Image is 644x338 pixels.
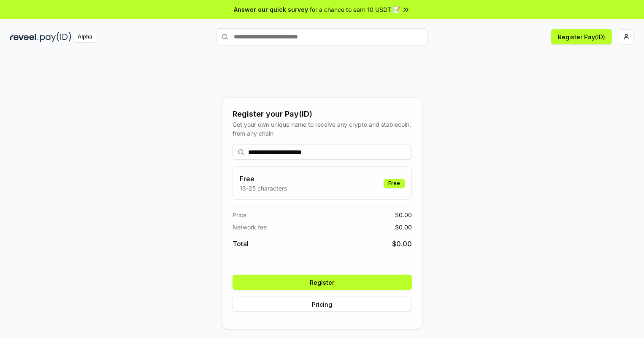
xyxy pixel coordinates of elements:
[551,29,612,44] button: Register Pay(ID)
[10,32,38,42] img: reveel_dark
[234,5,308,14] span: Answer our quick survey
[233,297,412,312] button: Pricing
[395,210,412,219] span: $ 0.00
[310,5,400,14] span: for a chance to earn 10 USDT 📝
[233,108,412,120] div: Register your Pay(ID)
[233,210,246,219] span: Price
[384,179,405,188] div: Free
[395,223,412,232] span: $ 0.00
[392,239,412,249] span: $ 0.00
[73,32,97,42] div: Alpha
[240,184,287,193] p: 13-25 characters
[233,275,412,290] button: Register
[233,239,249,249] span: Total
[240,174,287,184] h3: Free
[40,32,71,42] img: pay_id
[233,120,412,138] div: Get your own unique name to receive any crypto and stablecoin, from any chain
[233,223,267,232] span: Network fee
